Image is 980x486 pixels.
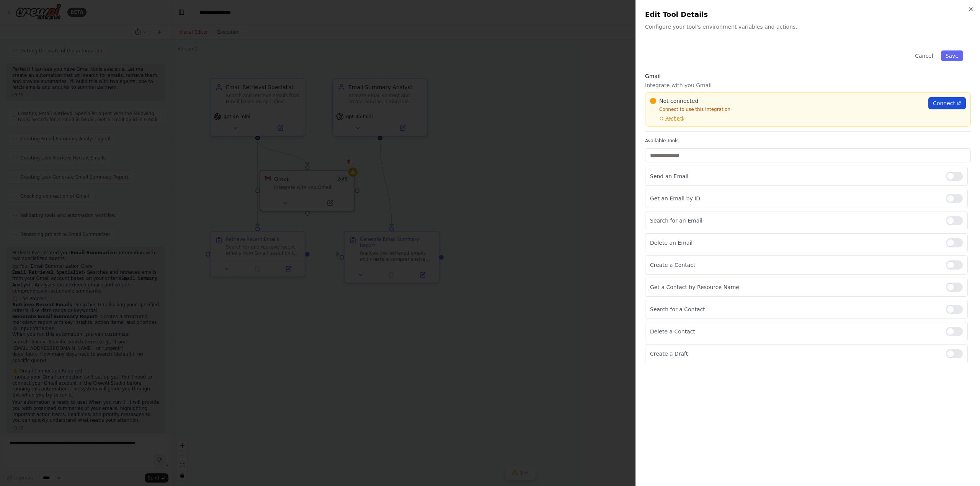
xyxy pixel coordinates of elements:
[659,97,698,105] span: Not connected
[650,306,940,313] p: Search for a Contact
[665,115,684,122] span: Recheck
[650,115,684,122] button: Recheck
[650,261,940,269] p: Create a Contact
[928,97,966,109] a: Connect
[933,99,955,107] span: Connect
[941,50,963,61] button: Save
[645,138,971,144] label: Available Tools
[645,81,971,89] p: Integrate with you Gmail
[650,195,940,202] p: Get an Email by ID
[650,217,940,224] p: Search for an Email
[645,9,971,20] h2: Edit Tool Details
[650,283,940,291] p: Get a Contact by Resource Name
[650,106,924,112] p: Connect to use this integration
[645,72,971,80] h3: Gmail
[650,239,940,247] p: Delete an Email
[910,50,938,61] button: Cancel
[650,172,940,180] p: Send an Email
[650,350,940,358] p: Create a Draft
[645,23,971,31] p: Configure your tool's environment variables and actions.
[650,328,940,335] p: Delete a Contact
